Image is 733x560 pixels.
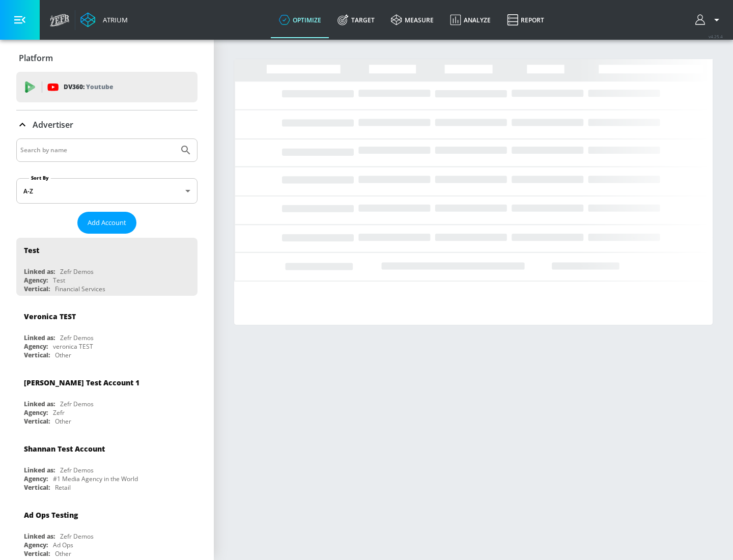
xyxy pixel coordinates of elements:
[442,2,499,38] a: Analyze
[53,408,65,417] div: Zefr
[16,238,198,296] div: TestLinked as:Zefr DemosAgency:TestVertical:Financial Services
[24,285,50,293] div: Vertical:
[24,532,55,541] div: Linked as:
[55,549,71,558] div: Other
[24,312,76,321] div: Veronica TEST
[24,483,50,492] div: Vertical:
[86,81,113,92] p: Youtube
[24,466,55,474] div: Linked as:
[53,474,138,483] div: #1 Media Agency in the World
[16,178,198,204] div: A-Z
[24,351,50,359] div: Vertical:
[383,2,442,38] a: measure
[16,436,198,494] div: Shannan Test AccountLinked as:Zefr DemosAgency:#1 Media Agency in the WorldVertical:Retail
[24,417,50,426] div: Vertical:
[33,119,73,130] p: Advertiser
[24,408,48,417] div: Agency:
[499,2,552,38] a: Report
[55,417,71,426] div: Other
[24,549,50,558] div: Vertical:
[64,81,113,93] p: DV360:
[16,304,198,362] div: Veronica TESTLinked as:Zefr DemosAgency:veronica TESTVertical:Other
[16,44,198,72] div: Platform
[709,34,723,39] span: v 4.25.4
[329,2,383,38] a: Target
[16,110,198,139] div: Advertiser
[19,52,53,64] p: Platform
[60,466,94,474] div: Zefr Demos
[24,276,48,285] div: Agency:
[24,245,39,255] div: Test
[24,333,55,342] div: Linked as:
[60,267,94,276] div: Zefr Demos
[271,2,329,38] a: optimize
[60,400,94,408] div: Zefr Demos
[80,12,128,27] a: Atrium
[16,72,198,102] div: DV360: Youtube
[24,474,48,483] div: Agency:
[24,510,78,520] div: Ad Ops Testing
[53,276,65,285] div: Test
[53,541,73,549] div: Ad Ops
[88,217,126,229] span: Add Account
[55,351,71,359] div: Other
[24,400,55,408] div: Linked as:
[16,370,198,428] div: [PERSON_NAME] Test Account 1Linked as:Zefr DemosAgency:ZefrVertical:Other
[29,175,51,181] label: Sort By
[99,15,128,24] div: Atrium
[24,444,105,454] div: Shannan Test Account
[77,212,136,234] button: Add Account
[24,342,48,351] div: Agency:
[55,483,71,492] div: Retail
[60,333,94,342] div: Zefr Demos
[24,541,48,549] div: Agency:
[55,285,105,293] div: Financial Services
[20,144,175,157] input: Search by name
[60,532,94,541] div: Zefr Demos
[24,267,55,276] div: Linked as:
[53,342,93,351] div: veronica TEST
[24,378,139,387] div: [PERSON_NAME] Test Account 1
